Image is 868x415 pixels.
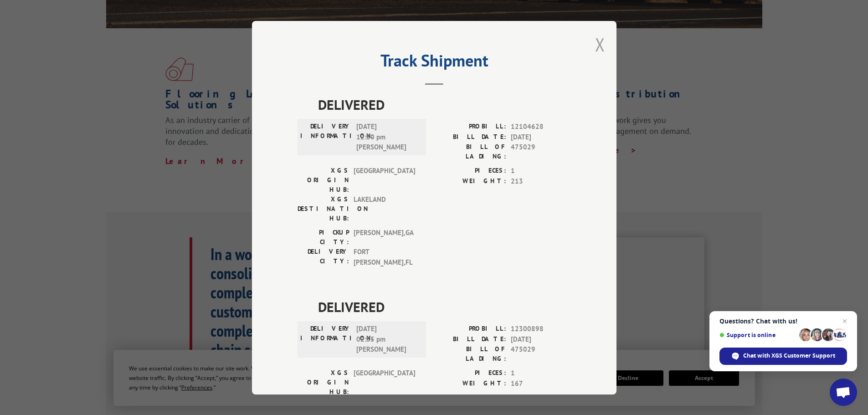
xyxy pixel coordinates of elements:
label: BILL DATE: [434,132,506,142]
span: 12104628 [511,122,571,132]
span: [PERSON_NAME] , GA [354,228,415,247]
span: [GEOGRAPHIC_DATA] [354,368,415,397]
span: DELIVERED [318,94,571,115]
div: Chat with XGS Customer Support [719,348,847,365]
span: Support is online [719,332,796,338]
span: 475029 [511,344,571,364]
label: BILL OF LADING: [434,344,506,364]
span: DELIVERED [318,297,571,317]
span: 1 [511,368,571,379]
span: [GEOGRAPHIC_DATA] [354,166,415,195]
label: PIECES: [434,368,506,379]
span: [DATE] 12:50 pm [PERSON_NAME] [356,122,418,153]
label: BILL OF LADING: [434,142,506,161]
span: 167 [511,378,571,389]
label: PIECES: [434,166,506,176]
label: WEIGHT: [434,176,506,186]
span: [DATE] [511,132,571,142]
span: Questions? Chat with us! [719,318,847,325]
label: DELIVERY INFORMATION: [300,324,352,355]
label: XGS DESTINATION HUB: [298,195,349,223]
span: 213 [511,176,571,186]
label: PROBILL: [434,324,506,334]
span: 12300898 [511,324,571,334]
span: Chat with XGS Customer Support [743,352,835,360]
label: XGS ORIGIN HUB: [298,368,349,397]
label: DELIVERY CITY: [298,247,349,267]
label: XGS ORIGIN HUB: [298,166,349,195]
label: BILL DATE: [434,334,506,344]
label: PICKUP CITY: [298,228,349,247]
span: LAKELAND [354,195,415,223]
label: WEIGHT: [434,378,506,389]
h2: Track Shipment [298,54,571,72]
label: PROBILL: [434,122,506,132]
span: Close chat [839,316,850,327]
div: Open chat [830,379,857,406]
span: [DATE] [511,334,571,344]
span: FORT [PERSON_NAME] , FL [354,247,415,267]
span: 475029 [511,142,571,161]
span: [DATE] 02:55 pm [PERSON_NAME] [356,324,418,355]
label: DELIVERY INFORMATION: [300,122,352,153]
span: 1 [511,166,571,176]
button: Close modal [595,32,605,56]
